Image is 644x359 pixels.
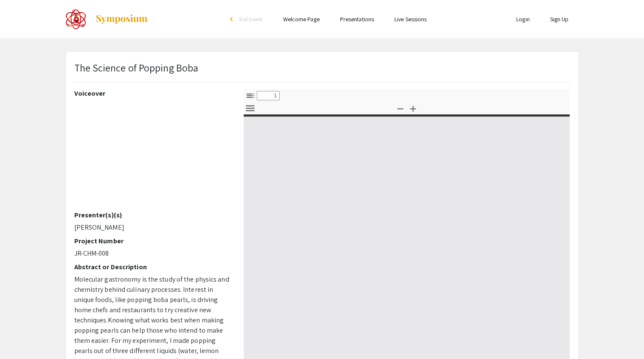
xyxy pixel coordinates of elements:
h2: Voiceover [74,89,231,97]
button: Zoom Out [393,102,408,114]
h2: Abstract or Description [74,263,231,271]
span: Exit Event [239,15,263,23]
img: The 2022 CoorsTek Denver Metro Regional Science and Engineering Fair [65,9,87,30]
input: Page [257,91,280,100]
p: JR-CHM-008 [74,248,231,259]
img: Symposium by ForagerOne [95,14,148,24]
p: The Science of Popping Boba [74,60,199,75]
a: Live Sessions [394,15,427,23]
p: [PERSON_NAME] [74,222,231,233]
button: Zoom In [406,102,420,114]
a: Login [516,15,530,23]
a: Presentations [340,15,374,23]
a: Welcome Page [283,15,320,23]
div: arrow_back_ios [230,17,235,22]
h2: Presenter(s)(s) [74,211,231,219]
button: Toggle Sidebar [243,89,258,102]
button: Tools [243,102,258,114]
h2: Project Number [74,237,231,245]
span: Molecular gastronomy is the study of the physics and chemistry behind culinary processes. Interes... [74,275,229,325]
a: Sign Up [550,15,569,23]
a: The 2022 CoorsTek Denver Metro Regional Science and Engineering Fair [65,9,148,30]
